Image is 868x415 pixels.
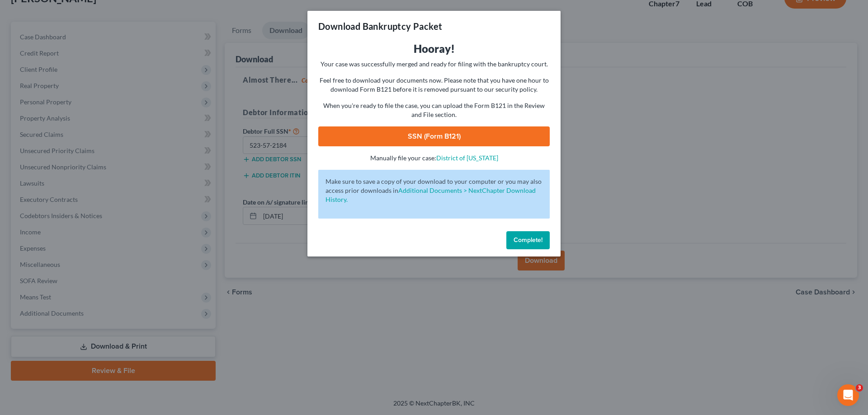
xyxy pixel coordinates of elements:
[856,384,863,392] span: 3
[506,231,550,249] button: Complete!
[318,126,550,146] a: SSN (Form B121)
[318,76,550,94] p: Feel free to download your documents now. Please note that you have one hour to download Form B12...
[318,42,550,56] h3: Hooray!
[318,60,550,69] p: Your case was successfully merged and ready for filing with the bankruptcy court.
[325,177,542,204] p: Make sure to save a copy of your download to your computer or you may also access prior downloads in
[318,101,550,119] p: When you're ready to file the case, you can upload the Form B121 in the Review and File section.
[318,154,550,163] p: Manually file your case:
[325,187,536,203] a: Additional Documents > NextChapter Download History.
[318,20,442,33] h3: Download Bankruptcy Packet
[837,384,859,406] iframe: Intercom live chat
[514,236,542,244] span: Complete!
[436,154,498,162] a: District of [US_STATE]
